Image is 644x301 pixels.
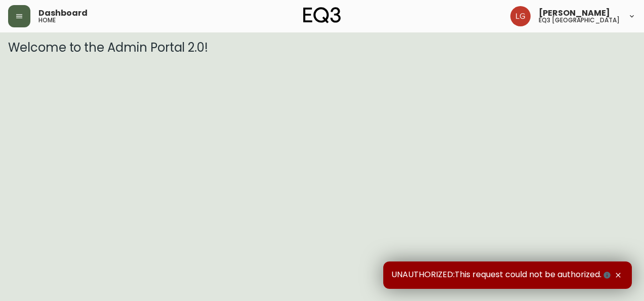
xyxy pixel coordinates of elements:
[8,41,636,55] h3: Welcome to the Admin Portal 2.0!
[510,6,531,26] img: da6fc1c196b8cb7038979a7df6c040e1
[539,17,620,23] h5: eq3 [GEOGRAPHIC_DATA]
[38,17,56,23] h5: home
[38,9,88,17] span: Dashboard
[539,9,610,17] span: [PERSON_NAME]
[303,7,341,23] img: logo
[391,270,613,281] span: UNAUTHORIZED:This request could not be authorized.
